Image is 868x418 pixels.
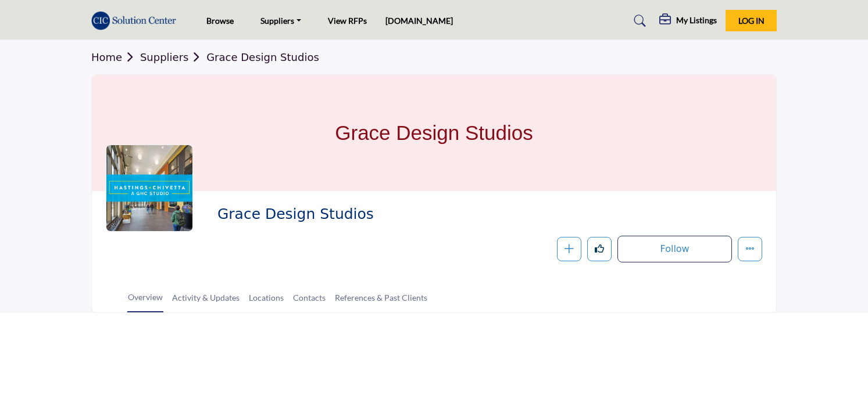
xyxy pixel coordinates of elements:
[172,291,240,312] a: Activity & Updates
[659,14,717,28] div: My Listings
[385,16,453,26] a: [DOMAIN_NAME]
[127,291,163,312] a: Overview
[335,75,533,191] h1: Grace Design Studios
[617,236,732,262] button: Follow
[217,205,534,224] span: Grace Design Studios
[252,13,309,29] a: Suppliers
[91,51,140,63] a: Home
[91,11,182,30] img: site Logo
[206,51,319,63] a: Grace Design Studios
[248,291,284,312] a: Locations
[676,15,717,26] h5: My Listings
[206,16,234,26] a: Browse
[328,16,367,26] a: View RFPs
[334,291,428,312] a: References & Past Clients
[140,51,206,63] a: Suppliers
[292,291,326,312] a: Contacts
[726,10,777,31] button: Log In
[623,12,653,30] a: Search
[738,16,765,26] span: Log In
[738,237,762,261] button: More details
[587,237,612,261] button: Like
